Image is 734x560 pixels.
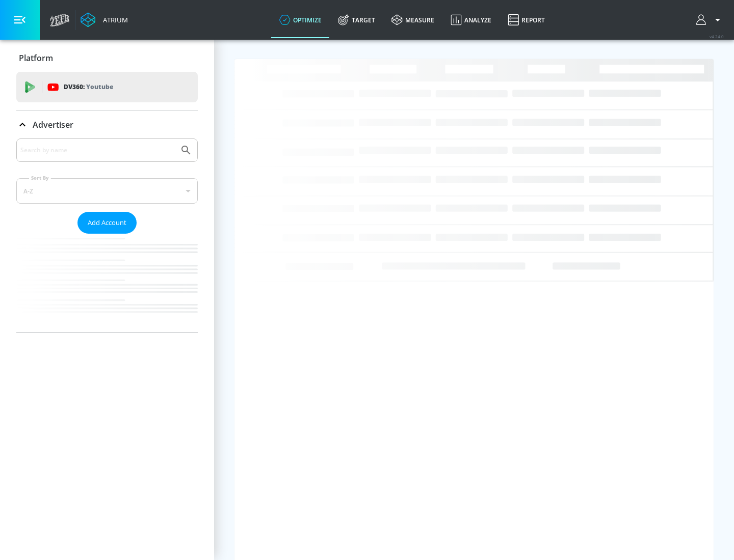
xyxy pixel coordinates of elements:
nav: list of Advertiser [16,234,198,332]
span: v 4.24.0 [710,34,724,39]
a: Analyze [442,2,500,38]
div: Platform [16,44,198,72]
span: Add Account [88,217,126,229]
a: measure [383,2,442,38]
p: DV360: [64,81,113,93]
p: Advertiser [33,119,73,130]
div: Advertiser [16,110,198,139]
input: Search by name [20,144,175,157]
a: Report [500,2,553,38]
div: Advertiser [16,138,198,332]
a: Atrium [81,12,128,27]
label: Sort By [29,175,51,181]
a: optimize [271,2,330,38]
div: Atrium [99,15,128,24]
div: DV360: Youtube [16,72,198,102]
div: A-Z [16,178,198,204]
button: Add Account [77,212,137,234]
p: Platform [19,52,53,64]
a: Target [330,2,383,38]
p: Youtube [86,81,113,92]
